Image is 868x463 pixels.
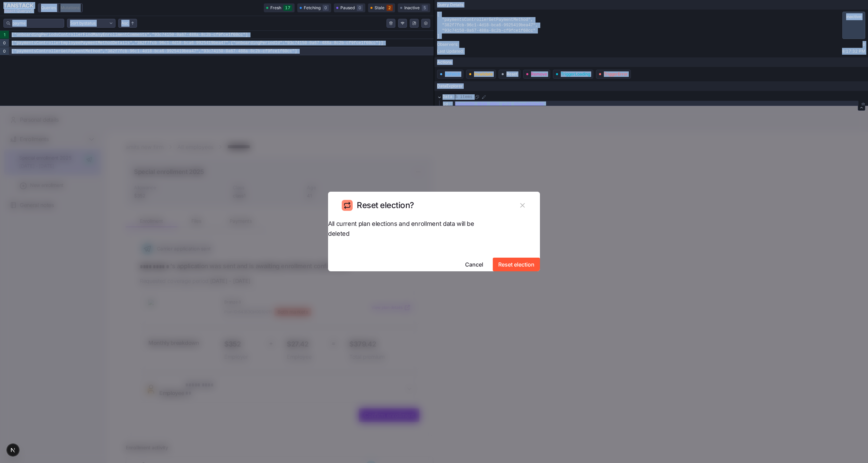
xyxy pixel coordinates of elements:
span: Fetching [304,5,321,11]
label: Toggle Queries View [38,4,58,12]
button: Close tanstack query devtools [858,106,865,111]
button: Data 5 items [437,94,472,100]
span: id : [443,101,450,108]
h1: Reset election? [357,200,414,210]
button: Inactive5 [398,3,430,12]
span: Observers: [437,41,458,48]
span: Reset election [498,260,534,269]
div: Actions [434,57,868,67]
span: Paused [340,5,355,11]
button: TriggerLoading [553,70,593,79]
button: Invalidate [466,70,496,79]
button: TriggerError [596,70,631,79]
span: 0 [323,5,329,11]
button: Paused0 [334,3,365,12]
span: TANSTACK [3,3,34,8]
code: ["paymentsControllerGetPaymentMethod","382f7fcb-96c1-4d18-bca6-9925419bea47","93c74150-0a67-488a-... [9,47,434,55]
span: 17 [283,5,292,11]
button: Sort order ascending [118,19,137,28]
label: Toggle Mutations View [58,4,82,12]
span: Data [443,94,452,100]
button: Close Tanstack query devtools [3,3,34,13]
button: Mock offline behavior [398,19,407,28]
button: Remove [523,70,550,79]
button: Reset election [493,258,540,271]
span: 5 items [455,94,472,100]
input: Filter queries by query key [12,20,61,27]
span: 2 [386,5,393,11]
button: Fresh17 [264,3,295,12]
span: All current plan elections and enrollment data will be deleted [328,219,475,239]
button: Clear query cache [386,19,395,28]
button: Cancel [460,258,489,271]
button: Reset [499,70,520,79]
span: Fresh [270,5,281,11]
code: [ "paymentsControllerGetPaymentMethod", "382f7fcb-96c1-4d18-bca6-9925419bea47", "93c74150-0a67-48... [437,12,538,39]
span: Stale [375,5,384,11]
button: Bulk Edit Data [482,95,486,99]
button: Open in picture-in-picture mode [410,19,419,28]
span: Last Updated: [437,48,464,55]
span: inactive [842,12,865,39]
span: 5 [422,5,428,11]
button: Refetch [437,70,463,79]
code: ["onboardingPeriodsControllerFindManyEnrollmentComments","93c74150-0a67-488a-8c2b-cf9fce1f60cc"] [9,31,434,39]
span: 0 [863,41,865,48]
span: 8:17:32 PM [842,48,865,55]
code: ["paymentsControllerEmployeePaymentMethodDetails","382f7fcb-96c1-4d18-bca6-9925419bea47",{"onboar... [9,39,434,47]
div: Data Explorer [434,81,868,91]
button: Copy object to clipboard [475,95,479,99]
span: 0 [357,5,363,11]
span: React Query v 5 [3,9,34,13]
span: Inactive [404,5,420,11]
span: Asc [121,20,128,27]
button: Stale2 [368,3,395,12]
span: Cancel [465,260,483,269]
button: Fetching0 [297,3,331,12]
button: Delete item [861,103,865,107]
